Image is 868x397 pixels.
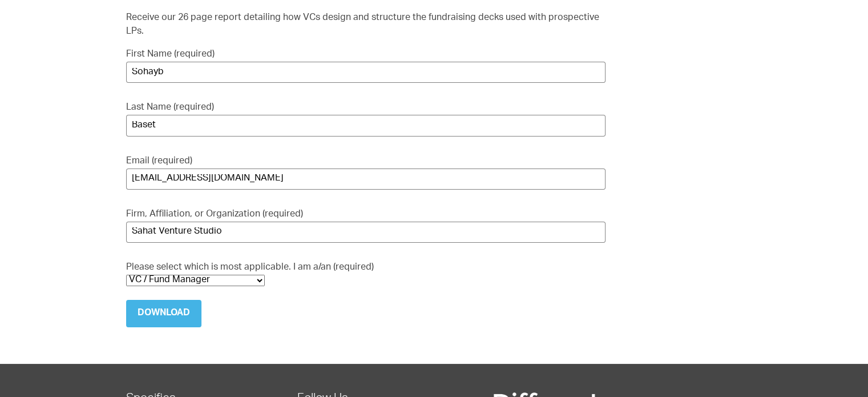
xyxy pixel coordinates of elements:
[126,300,201,327] input: Download
[126,222,605,243] input: Firm, Affiliation, or Organization (required)
[126,48,605,83] label: First Name (required)
[126,101,605,136] label: Last Name (required)
[126,275,265,286] select: Please select which is most applicable. I am a/an (required)
[126,11,605,39] p: Receive our 26 page report detailing how VCs design and structure the fundraising decks used with...
[126,62,605,83] input: First Name (required)
[126,169,605,190] input: Email (required)
[126,155,605,190] label: Email (required)
[126,115,605,136] input: Last Name (required)
[126,261,605,286] label: Please select which is most applicable. I am a/an (required)
[126,208,605,243] label: Firm, Affiliation, or Organization (required)
[126,48,605,327] form: Contact form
